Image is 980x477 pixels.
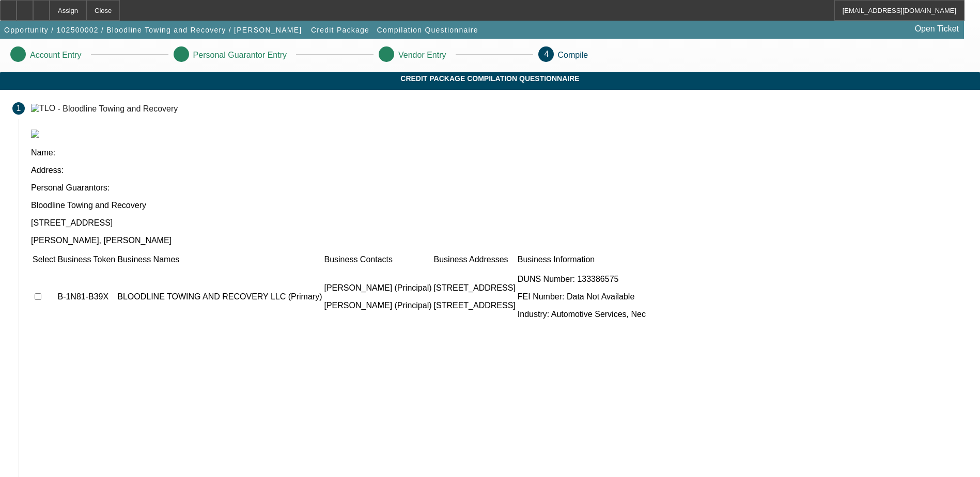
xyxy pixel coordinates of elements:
p: Bloodline Towing and Recovery [31,201,968,210]
img: tlo.png [31,130,39,138]
td: Business Addresses [433,255,516,265]
p: [PERSON_NAME], [PERSON_NAME] [31,236,968,245]
p: Personal Guarantors: [31,183,968,193]
span: 4 [545,50,549,58]
span: Opportunity / 102500002 / Bloodline Towing and Recovery / [PERSON_NAME] [4,26,302,34]
p: [STREET_ADDRESS] [434,283,516,293]
p: [PERSON_NAME] (Principal) [324,301,431,310]
p: Address: [31,166,968,175]
td: Business Names [117,255,322,265]
td: Business Token [57,255,116,265]
td: Select [32,255,56,265]
p: Name: [31,148,968,157]
p: Industry: Automotive Services, Nec [518,310,646,319]
img: TLO [31,104,55,113]
span: Compilation Questionnaire [377,26,478,34]
td: B-1N81-B39X [57,266,116,328]
p: Compile [558,51,588,60]
td: Business Information [517,255,646,265]
p: Account Entry [30,51,82,60]
td: Business Contacts [323,255,432,265]
p: [STREET_ADDRESS] [31,218,968,228]
p: DUNS Number: 133386575 [518,275,646,284]
p: Vendor Entry [398,51,446,60]
span: Credit Package [311,26,369,34]
p: Personal Guarantor Entry [193,51,287,60]
p: BLOODLINE TOWING AND RECOVERY LLC (Primary) [117,292,322,301]
span: 1 [17,104,21,113]
p: FEI Number: Data Not Available [518,292,646,301]
button: Compilation Questionnaire [375,21,481,39]
p: [PERSON_NAME] (Principal) [324,283,431,293]
a: Open Ticket [911,20,963,38]
div: - Bloodline Towing and Recovery [58,104,178,113]
span: Credit Package Compilation Questionnaire [8,74,972,83]
button: Credit Package [308,21,372,39]
p: [STREET_ADDRESS] [434,301,516,310]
